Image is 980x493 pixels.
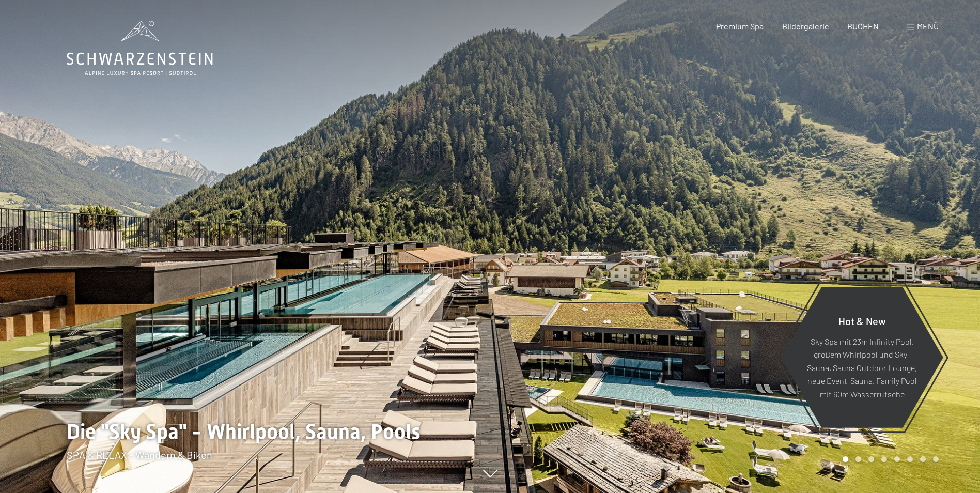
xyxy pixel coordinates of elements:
div: Carousel Page 3 [868,456,874,462]
div: Carousel Page 6 [907,456,913,462]
span: Menü [917,21,939,31]
div: Carousel Page 1 (Current Slide) [843,456,848,462]
div: Carousel Page 8 [933,456,939,462]
div: Carousel Page 7 [920,456,926,462]
a: BUCHEN [847,21,879,31]
div: Carousel Page 5 [894,456,900,462]
span: Hot & New [838,314,886,327]
a: Hot & New Sky Spa mit 23m Infinity Pool, großem Whirlpool und Sky-Sauna, Sauna Outdoor Lounge, ne... [780,286,944,428]
div: Carousel Pagination [839,456,939,462]
div: Carousel Page 4 [881,456,887,462]
div: Carousel Page 2 [855,456,861,462]
a: Premium Spa [716,21,764,31]
a: Bildergalerie [782,21,829,31]
p: Sky Spa mit 23m Infinity Pool, großem Whirlpool und Sky-Sauna, Sauna Outdoor Lounge, neue Event-S... [806,334,918,400]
